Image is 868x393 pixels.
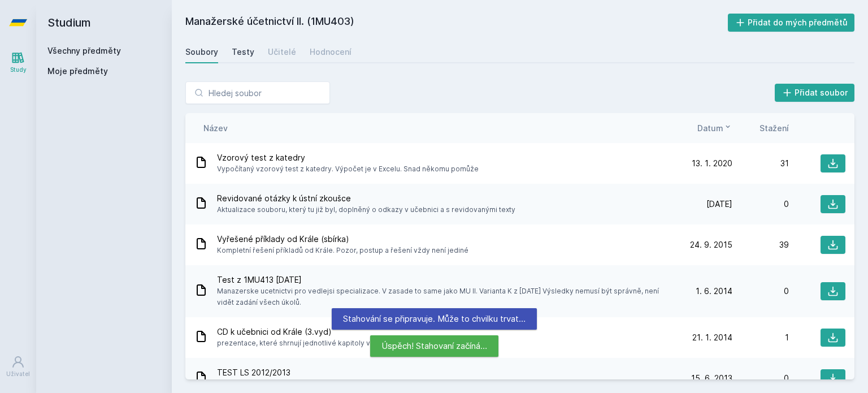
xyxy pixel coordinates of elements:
div: 0 [732,198,789,210]
span: CD k učebnici od Krále (3.vyd) [217,326,400,338]
span: 15. 6. 2013 [691,373,732,384]
div: 0 [732,373,789,384]
input: Hledej soubor [185,81,330,104]
a: Uživatel [2,349,34,384]
span: TEST LS 2012/2013 [217,367,367,378]
div: Study [10,66,27,74]
div: Učitelé [268,46,296,58]
div: Soubory [185,46,218,58]
span: [DATE] [706,198,732,210]
span: 21. 1. 2014 [692,332,732,343]
a: Soubory [185,41,218,63]
div: Testy [232,46,254,58]
a: Učitelé [268,41,296,63]
button: Přidat soubor [775,84,855,102]
span: Vyřešené příklady od Krále (sbírka) [217,234,468,245]
a: Study [2,45,34,80]
span: Datum [697,122,723,134]
button: Přidat do mých předmětů [728,14,855,32]
span: Vypočítaný vzorový test z katedry. Výpočet je v Excelu. Snad někomu pomůže [217,163,479,175]
span: Vzorový test z katedry [217,152,479,163]
div: 39 [732,239,789,251]
button: Stažení [759,122,789,134]
span: prezentace, které shrnují jednotlivé kapitoly v učebnici [217,338,400,349]
span: 1. 6. 2014 [696,286,732,297]
span: 13. 1. 2020 [692,158,732,169]
span: Kompletní řešení příkladů od Krále. Pozor, postup a řešení vždy není jediné [217,245,468,256]
span: jedna varianta závěrečného testu i s řešením [217,378,367,390]
div: 31 [732,158,789,169]
div: Hodnocení [310,46,351,58]
div: Úspěch! Stahovaní začíná… [370,335,498,357]
span: Aktualizace souboru, který tu již byl, doplněný o odkazy v učebnici a s revidovanými texty [217,204,515,215]
button: Název [203,122,228,134]
span: Revidované otázky k ústní zkoušce [217,193,515,204]
a: Testy [232,41,254,63]
a: Hodnocení [310,41,351,63]
a: Všechny předměty [47,46,121,55]
span: 24. 9. 2015 [690,239,732,251]
span: Manazerske ucetnictvi pro vedlejsi specializace. V zasade to same jako MU II. Varianta K z [DATE]... [217,286,671,308]
span: Moje předměty [47,66,108,77]
button: Datum [697,122,732,134]
h2: Manažerské účetnictví II. (1MU403) [185,14,728,32]
div: Stahování se připravuje. Může to chvilku trvat… [332,308,537,330]
div: Uživatel [6,370,30,378]
div: 0 [732,286,789,297]
span: Test z 1MU413 [DATE] [217,274,671,286]
div: 1 [732,332,789,343]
